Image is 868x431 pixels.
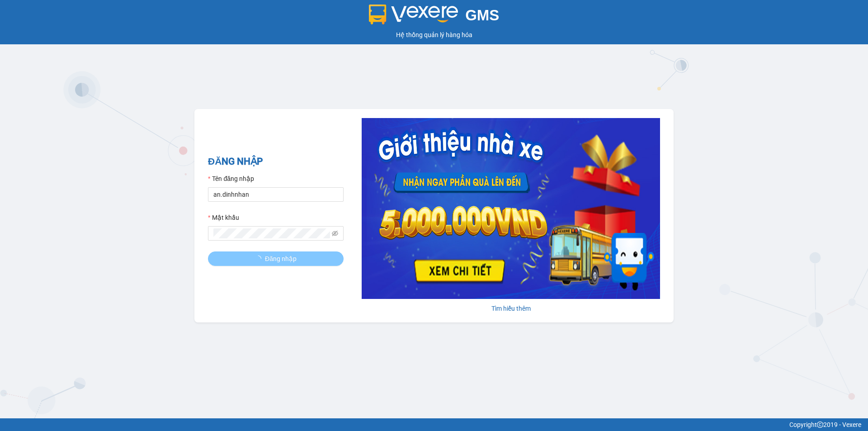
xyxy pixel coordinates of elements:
[208,154,344,169] h2: ĐĂNG NHẬP
[369,5,458,24] img: logo 2
[369,14,500,21] a: GMS
[2,30,866,40] div: Hệ thống quản lý hàng hóa
[465,7,499,24] span: GMS
[7,420,861,430] div: Copyright 2019 - Vexere
[208,213,239,223] label: Mật khẩu
[255,256,265,262] span: loading
[265,254,297,264] span: Đăng nhập
[362,303,660,313] div: Tìm hiểu thêm
[362,118,660,299] img: banner-0
[213,228,330,238] input: Mật khẩu
[208,187,344,202] input: Tên đăng nhập
[332,230,338,237] span: eye-invisible
[817,422,823,428] span: copyright
[208,174,254,184] label: Tên đăng nhập
[208,251,344,266] button: Đăng nhập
